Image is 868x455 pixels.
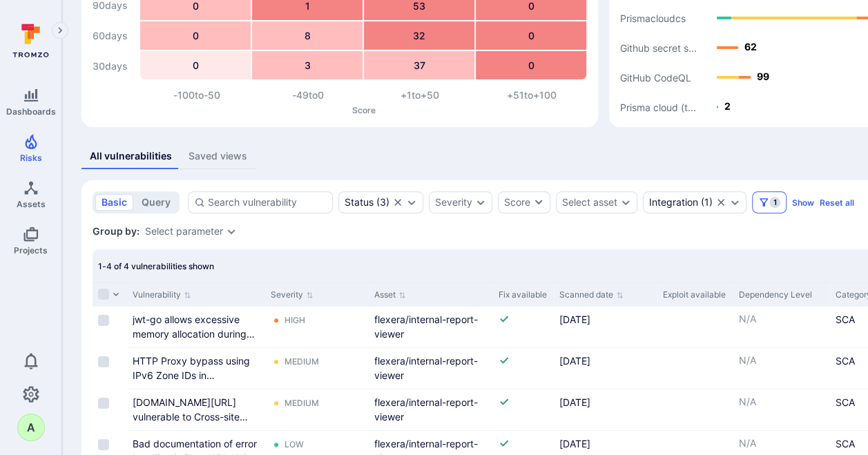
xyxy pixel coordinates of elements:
[364,21,474,50] div: 32
[141,105,587,115] p: Score
[739,289,824,301] div: Dependency Level
[504,195,530,209] div: Score
[20,153,42,163] span: Risks
[769,197,780,208] span: 1
[127,307,265,347] div: Cell for Vulnerability
[345,197,389,208] div: ( 3 )
[17,414,45,441] div: andras.nemes@snowsoftware.com
[739,354,824,367] p: N/A
[435,197,472,208] button: Severity
[739,395,824,409] p: N/A
[364,88,476,102] div: +1 to +50
[369,389,493,430] div: Cell for Asset
[127,348,265,389] div: Cell for Vulnerability
[559,436,652,451] div: [DATE]
[392,197,403,208] button: Clear selection
[93,52,134,80] div: 30 days
[739,436,824,450] p: N/A
[93,389,127,430] div: Cell for selection
[476,51,586,79] div: 0
[127,389,265,430] div: Cell for Vulnerability
[17,199,46,209] span: Assets
[95,194,133,211] button: basic
[752,191,787,213] button: Filters
[90,149,172,163] div: All vulnerabilities
[649,197,713,208] div: ( 1 )
[733,389,830,430] div: Cell for Dependency Level
[744,41,757,52] text: 62
[657,307,733,347] div: Cell for Exploit available
[345,197,389,208] button: Status(3)
[733,307,830,347] div: Cell for Dependency Level
[649,197,713,208] button: Integration(1)
[715,197,726,208] button: Clear selection
[252,21,363,50] div: 8
[476,21,586,50] div: 0
[93,22,134,50] div: 60 days
[559,354,652,368] div: [DATE]
[253,88,365,102] div: -49 to 0
[226,226,237,237] button: Expand dropdown
[141,88,253,102] div: -100 to -50
[265,307,369,347] div: Cell for Severity
[493,348,554,389] div: Cell for Fix available
[93,224,139,238] span: Group by:
[271,289,314,300] button: Sort by Severity
[14,245,48,255] span: Projects
[663,289,728,301] div: Exploit available
[98,315,109,326] span: Select row
[145,226,223,237] button: Select parameter
[345,197,374,208] div: Status
[265,389,369,430] div: Cell for Severity
[133,396,248,437] a: golang.org/x/net vulnerable to Cross-site Scripting
[133,313,255,354] a: jwt-go allows excessive memory allocation during header parsing
[620,72,691,84] text: GitHub CodeQL
[493,307,554,347] div: Cell for Fix available
[284,315,305,326] div: High
[140,51,251,79] div: 0
[493,389,554,430] div: Cell for Fix available
[554,389,657,430] div: Cell for Scanned date
[374,355,478,381] a: flexera/internal-report-viewer
[55,25,65,37] i: Expand navigation menu
[562,197,617,208] button: Select asset
[369,348,493,389] div: Cell for Asset
[620,197,631,208] button: Expand dropdown
[252,51,363,79] div: 3
[369,307,493,347] div: Cell for Asset
[374,396,478,423] a: flexera/internal-report-viewer
[208,195,327,209] input: Search vulnerability
[559,312,652,327] div: [DATE]
[792,197,814,208] button: Show
[133,289,191,300] button: Sort by Vulnerability
[374,313,478,340] a: flexera/internal-report-viewer
[739,312,824,326] p: N/A
[657,389,733,430] div: Cell for Exploit available
[265,348,369,389] div: Cell for Severity
[729,197,740,208] button: Expand dropdown
[657,348,733,389] div: Cell for Exploit available
[757,70,769,82] text: 99
[6,106,56,117] span: Dashboards
[649,197,698,208] div: Integration
[559,395,652,409] div: [DATE]
[620,12,686,24] text: Prismacloudcs
[406,197,417,208] button: Expand dropdown
[133,355,250,396] a: HTTP Proxy bypass using IPv6 Zone IDs in golang.org/x/net
[499,289,548,301] div: Fix available
[820,197,854,208] button: Reset all
[284,439,304,450] div: Low
[620,42,697,54] text: Github secret s...
[98,289,109,300] span: Select all rows
[98,398,109,409] span: Select row
[98,439,109,450] span: Select row
[93,307,127,347] div: Cell for selection
[498,191,550,213] button: Score
[140,21,251,50] div: 0
[98,356,109,367] span: Select row
[724,100,731,112] text: 2
[189,149,247,163] div: Saved views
